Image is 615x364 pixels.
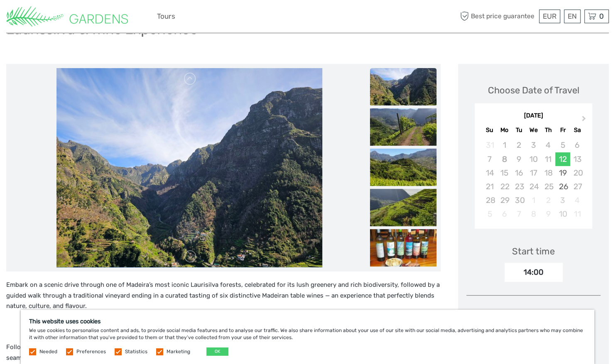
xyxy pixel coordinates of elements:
div: Not available Sunday, October 5th, 2025 [482,207,497,221]
div: Not available Sunday, September 28th, 2025 [482,193,497,207]
div: Choose Friday, September 19th, 2025 [555,166,570,180]
div: Choose Friday, October 3rd, 2025 [555,193,570,207]
div: Not available Monday, September 15th, 2025 [497,166,512,180]
div: Not available Saturday, September 27th, 2025 [570,180,585,193]
div: Th [541,125,555,136]
div: Su [482,125,497,136]
div: Not available Monday, September 8th, 2025 [497,152,512,166]
img: 3284-3b4dc9b0-1ebf-45c4-852c-371adb9b6da5_logo_small.png [6,6,128,27]
button: Next Month [578,114,591,127]
label: Preferences [76,348,106,355]
div: Not available Sunday, September 14th, 2025 [482,166,497,180]
div: Not available Sunday, September 21st, 2025 [482,180,497,193]
label: Statistics [125,348,147,355]
div: Not available Thursday, September 4th, 2025 [541,138,555,152]
img: affb8b3a9aae4b68aedf843d1fba336b_slider_thumbnail.jpeg [370,229,436,266]
img: 29f751f82e25448bb05105e3c8af4d71_slider_thumbnail.jpeg [370,108,436,146]
div: Not available Tuesday, September 9th, 2025 [512,152,526,166]
label: Marketing [167,348,190,355]
div: Not available Wednesday, October 1st, 2025 [526,193,541,207]
div: Not available Wednesday, September 3rd, 2025 [526,138,541,152]
div: Choose Friday, October 10th, 2025 [555,207,570,221]
div: [DATE] [475,112,592,120]
h5: This website uses cookies [29,318,586,325]
button: Open LiveChat chat widget [96,13,105,23]
a: Tours [157,10,175,22]
div: Not available Sunday, August 31st, 2025 [482,138,497,152]
div: Not available Saturday, October 11th, 2025 [570,207,585,221]
div: Not available Wednesday, October 8th, 2025 [526,207,541,221]
div: We [526,125,541,136]
p: We're away right now. Please check back later! [12,15,94,21]
div: Not available Thursday, September 25th, 2025 [541,180,555,193]
div: month 2025-09 [478,138,590,221]
div: Not available Friday, September 5th, 2025 [555,138,570,152]
div: Not available Thursday, September 18th, 2025 [541,166,555,180]
img: 2bd412255e2441ada8f0b06f668607c0_slider_thumbnail.jpeg [370,149,436,186]
img: bfb87455d4ab4f40be87cdbf103196a9_slider_thumbnail.jpeg [370,68,436,105]
div: Not available Thursday, October 2nd, 2025 [541,193,555,207]
div: Not available Monday, September 1st, 2025 [497,138,512,152]
button: OK [206,347,228,356]
div: Fr [555,125,570,136]
div: EN [564,10,581,23]
div: 14:00 [505,263,563,282]
img: 70d5f30d577c4197bc07f498fabdc90e_slider_thumbnail.jpeg [370,189,436,226]
label: Needed [39,348,57,355]
div: Not available Saturday, September 6th, 2025 [570,138,585,152]
div: Not available Tuesday, September 30th, 2025 [512,193,526,207]
div: Not available Wednesday, September 10th, 2025 [526,152,541,166]
img: bfb87455d4ab4f40be87cdbf103196a9_main_slider.jpeg [56,68,322,267]
div: Start time [512,245,555,258]
div: Not available Saturday, September 20th, 2025 [570,166,585,180]
div: Not available Wednesday, September 17th, 2025 [526,166,541,180]
div: Not available Monday, October 6th, 2025 [497,207,512,221]
div: Not available Tuesday, October 7th, 2025 [512,207,526,221]
span: Best price guarantee [458,10,537,23]
div: Not available Tuesday, September 16th, 2025 [512,166,526,180]
div: Not available Wednesday, September 24th, 2025 [526,180,541,193]
div: Not available Thursday, September 11th, 2025 [541,152,555,166]
div: Not available Thursday, October 9th, 2025 [541,207,555,221]
div: Not available Saturday, September 13th, 2025 [570,152,585,166]
div: Not available Monday, September 22nd, 2025 [497,180,512,193]
div: Choose Date of Travel [488,84,579,97]
div: Tu [512,125,526,136]
div: Not available Saturday, October 4th, 2025 [570,193,585,207]
p: Embark on a scenic drive through one of Madeira’s most iconic Laurisilva forests, celebrated for ... [6,280,441,312]
p: Following your booking confirmation, we will send you an email with all the essential details abo... [6,342,441,363]
div: Not available Monday, September 29th, 2025 [497,193,512,207]
span: 0 [598,12,605,20]
div: We use cookies to personalise content and ads, to provide social media features and to analyse ou... [21,310,594,364]
div: Mo [497,125,512,136]
div: Not available Tuesday, September 23rd, 2025 [512,180,526,193]
div: Not available Tuesday, September 2nd, 2025 [512,138,526,152]
span: EUR [543,12,556,20]
div: Not available Sunday, September 7th, 2025 [482,152,497,166]
div: Sa [570,125,585,136]
div: Choose Friday, September 26th, 2025 [555,180,570,193]
div: Choose Friday, September 12th, 2025 [555,152,570,166]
